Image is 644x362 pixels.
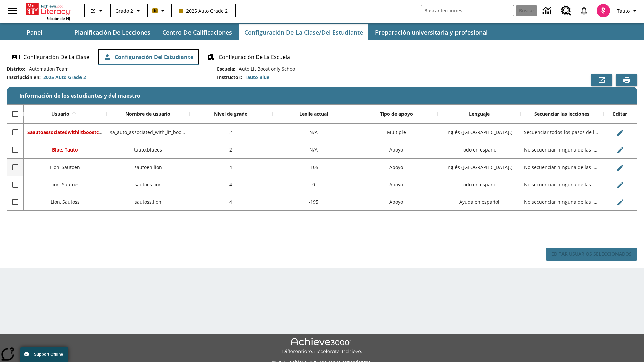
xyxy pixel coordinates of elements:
[521,193,603,211] div: No secuenciar ninguna de las lecciones
[421,5,514,16] input: Buscar campo
[613,143,627,157] button: Editar Usuario
[272,193,355,211] div: -195
[617,7,630,14] span: Tauto
[107,176,190,193] div: sautoes.lion
[438,141,521,159] div: Todo en español
[438,193,521,211] div: Ayuda en español
[613,196,627,209] button: Editar Usuario
[190,176,272,193] div: 4
[370,24,493,40] button: Preparación universitaria y profesional
[26,3,70,16] a: Portada
[107,141,190,159] div: tauto.bluees
[469,111,490,117] div: Lenguaje
[521,124,603,141] div: Secuenciar todos los pasos de la lección
[50,181,80,188] span: Lion, Sautoes
[107,193,190,211] div: sautoss.lion
[438,176,521,193] div: Todo en español
[235,66,297,72] span: Auto Lit Boost only School
[190,124,272,141] div: 2
[190,193,272,211] div: 4
[272,141,355,159] div: N/A
[521,176,603,193] div: No secuenciar ninguna de las lecciones
[217,75,242,80] h2: Instructor :
[539,2,557,20] a: Centro de información
[19,92,140,99] span: Información de los estudiantes y del maestro
[613,111,627,117] div: Editar
[272,159,355,176] div: -105
[50,164,80,170] span: Lion, Sautoen
[34,352,63,357] span: Support Offline
[272,176,355,193] div: 0
[190,159,272,176] div: 4
[272,124,355,141] div: N/A
[7,66,25,72] h2: Distrito :
[613,126,627,139] button: Editar Usuario
[7,49,637,65] div: Configuración de la clase/del estudiante
[154,6,157,15] span: B
[239,24,368,40] button: Configuración de la clase/del estudiante
[355,159,438,176] div: Apoyo
[20,347,68,362] button: Support Offline
[190,141,272,159] div: 2
[521,159,603,176] div: No secuenciar ninguna de las lecciones
[125,111,170,117] div: Nombre de usuario
[90,7,96,14] span: ES
[214,111,248,117] div: Nivel de grado
[597,4,610,17] img: avatar image
[355,124,438,141] div: Múltiple
[355,141,438,159] div: Apoyo
[355,176,438,193] div: Apoyo
[202,49,296,65] button: Configuración de la escuela
[51,111,69,117] div: Usuario
[7,75,41,80] h2: Inscripción en :
[245,74,269,81] div: Tauto Blue
[534,111,589,117] div: Secuenciar las lecciones
[52,146,78,153] span: Blue, Tauto
[107,159,190,176] div: sautoen.lion
[591,74,612,86] button: Exportar a CSV
[299,111,328,117] div: Lexile actual
[380,111,413,117] div: Tipo de apoyo
[438,124,521,141] div: Inglés (EE. UU.)
[46,16,70,21] span: Edición de NJ
[69,24,156,40] button: Planificación de lecciones
[355,193,438,211] div: Apoyo
[113,5,145,17] button: Grado: Grado 2, Elige un grado
[179,7,228,14] span: 2025 Auto Grade 2
[26,2,70,21] div: Portada
[616,74,637,86] button: Vista previa de impresión
[575,2,593,19] a: Notificaciones
[3,1,22,21] button: Abrir el menú lateral
[87,5,108,17] button: Lenguaje: ES, Selecciona un idioma
[593,2,614,19] button: Escoja un nuevo avatar
[107,124,190,141] div: sa_auto_associated_with_lit_boost_classes
[217,66,235,72] h2: Escuela :
[613,178,627,192] button: Editar Usuario
[614,5,641,17] button: Perfil/Configuración
[150,5,169,17] button: Boost El color de la clase es anaranjado claro. Cambiar el color de la clase.
[98,49,199,65] button: Configuración del estudiante
[25,66,69,72] span: Automation Team
[51,199,80,205] span: Lion, Sautoss
[1,24,68,40] button: Panel
[521,141,603,159] div: No secuenciar ninguna de las lecciones
[115,7,133,14] span: Grado 2
[438,159,521,176] div: Inglés (EE. UU.)
[43,74,86,81] div: 2025 Auto Grade 2
[7,66,637,261] div: Información de los estudiantes y del maestro
[557,2,575,20] a: Centro de recursos, Se abrirá en una pestaña nueva.
[613,161,627,174] button: Editar Usuario
[7,49,95,65] button: Configuración de la clase
[157,24,237,40] button: Centro de calificaciones
[27,129,175,135] span: Saautoassociatedwithlitboostcl, Saautoassociatedwithlitboostcl
[282,338,362,355] img: Achieve3000 Differentiate Accelerate Achieve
